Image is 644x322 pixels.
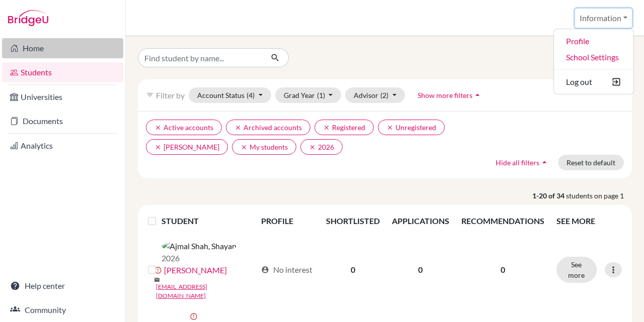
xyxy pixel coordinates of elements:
[255,209,320,233] th: PROFILE
[317,91,325,99] span: (1)
[320,209,386,233] th: SHORTLISTED
[550,209,628,233] th: SEE MORE
[472,90,482,100] i: arrow_drop_up
[2,87,123,107] a: Universities
[554,33,633,49] a: Profile
[275,87,342,103] button: Grad Year(1)
[226,120,310,135] button: clearArchived accounts
[2,62,123,82] a: Students
[146,91,154,99] i: filter_list
[386,233,455,306] td: 0
[261,266,269,274] span: account_circle
[190,312,200,320] span: error_outline
[154,277,160,283] span: mail
[553,29,634,94] ul: Information
[164,264,227,276] a: [PERSON_NAME]
[154,124,162,131] i: clear
[162,240,236,252] img: Ajmal Shah, Shayan
[378,120,445,135] button: clearUnregistered
[2,136,123,156] a: Analytics
[146,139,228,155] button: clear[PERSON_NAME]
[300,139,343,155] button: clear2026
[232,139,296,155] button: clearMy students
[323,124,330,131] i: clear
[234,124,242,131] i: clear
[2,276,123,296] a: Help center
[496,158,539,167] span: Hide all filters
[386,209,455,233] th: APPLICATIONS
[575,9,632,28] button: Information
[380,91,388,99] span: (2)
[487,155,558,170] button: Hide all filtersarrow_drop_up
[345,87,405,103] button: Advisor(2)
[156,282,257,300] a: [EMAIL_ADDRESS][DOMAIN_NAME]
[162,209,255,233] th: STUDENT
[532,190,566,201] strong: 1-20 of 34
[8,10,48,26] img: Bridge-U
[247,91,255,99] span: (4)
[162,252,236,264] p: 2026
[309,144,316,151] i: clear
[146,120,222,135] button: clearActive accounts
[539,157,549,167] i: arrow_drop_up
[189,87,271,103] button: Account Status(4)
[558,155,624,170] button: Reset to default
[461,264,544,276] p: 0
[320,233,386,306] td: 0
[554,74,633,90] button: Log out
[418,91,472,99] span: Show more filters
[2,111,123,131] a: Documents
[554,49,633,65] a: School Settings
[566,190,632,201] span: students on page 1
[261,264,312,276] div: No interest
[138,48,263,67] input: Find student by name...
[2,38,123,58] a: Home
[556,257,597,283] button: See more
[2,300,123,320] a: Community
[386,124,393,131] i: clear
[154,144,162,151] i: clear
[240,144,248,151] i: clear
[156,90,185,100] span: Filter by
[409,87,491,103] button: Show more filtersarrow_drop_up
[455,209,550,233] th: RECOMMENDATIONS
[314,120,374,135] button: clearRegistered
